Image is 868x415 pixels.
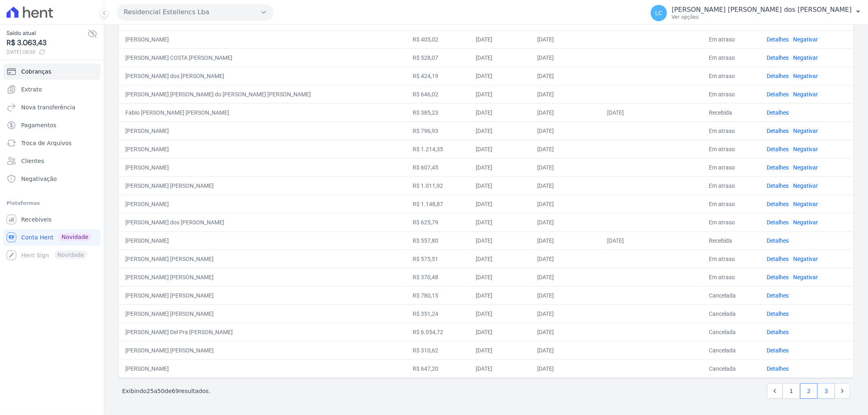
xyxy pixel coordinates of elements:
button: Residencial Estellencs Lba [117,4,273,20]
a: Detalhes [767,347,789,354]
a: Detalhes [767,183,789,189]
td: [DATE] [469,30,531,48]
td: [PERSON_NAME] [119,30,406,48]
td: [PERSON_NAME] [119,158,406,176]
td: [DATE] [469,176,531,195]
a: 1 [783,383,800,399]
td: Em atraso [703,30,761,48]
td: [DATE] [531,195,601,213]
a: Next [835,383,850,399]
td: [DATE] [469,323,531,341]
td: Em atraso [703,140,761,158]
td: [DATE] [469,268,531,286]
a: Negativar [793,256,818,262]
td: R$ 385,23 [406,103,469,122]
td: [PERSON_NAME] COSTA [PERSON_NAME] [119,48,406,67]
td: [DATE] [469,213,531,231]
a: Detalhes [767,91,789,98]
td: [DATE] [469,195,531,213]
td: R$ 424,19 [406,67,469,85]
td: R$ 370,48 [406,268,469,286]
td: R$ 351,24 [406,304,469,323]
td: [DATE] [531,323,601,341]
a: Pagamentos [3,117,101,133]
td: [DATE] [469,140,531,158]
td: Em atraso [703,250,761,268]
td: [DATE] [469,122,531,140]
span: LC [655,10,662,16]
a: Negativar [793,219,818,226]
td: [DATE] [469,67,531,85]
span: Nova transferência [21,103,75,111]
td: [PERSON_NAME] [119,359,406,378]
a: Detalhes [767,146,789,152]
div: Plataformas [7,198,97,208]
span: R$ 3.063,43 [7,37,87,48]
td: [DATE] [531,250,601,268]
a: Detalhes [767,54,789,61]
td: [DATE] [531,176,601,195]
td: [DATE] [469,158,531,176]
td: R$ 607,45 [406,158,469,176]
a: Negativar [793,73,818,79]
a: Conta Hent Novidade [3,229,101,246]
td: [PERSON_NAME] [PERSON_NAME] [119,250,406,268]
span: Cobranças [21,67,51,76]
a: Detalhes [767,109,789,116]
a: Detalhes [767,201,789,207]
td: [PERSON_NAME] [PERSON_NAME] do [PERSON_NAME] [PERSON_NAME] [119,85,406,103]
a: Detalhes [767,292,789,299]
td: R$ 625,79 [406,213,469,231]
td: [DATE] [469,48,531,67]
span: Clientes [21,157,44,165]
td: Em atraso [703,67,761,85]
a: Recebíveis [3,211,101,228]
td: [DATE] [601,231,703,250]
td: [PERSON_NAME] [PERSON_NAME] [119,341,406,359]
td: Em atraso [703,213,761,231]
td: Fabio [PERSON_NAME] [PERSON_NAME] [119,103,406,122]
td: [PERSON_NAME] [PERSON_NAME] [119,304,406,323]
a: Negativar [793,128,818,134]
td: [DATE] [469,286,531,304]
a: Negativação [3,171,101,187]
td: Cancelada [703,286,761,304]
span: Saldo atual [7,29,87,37]
td: [PERSON_NAME] [PERSON_NAME] [119,286,406,304]
a: Detalhes [767,365,789,372]
td: [DATE] [531,286,601,304]
a: Nova transferência [3,99,101,115]
td: Em atraso [703,48,761,67]
td: R$ 1.011,92 [406,176,469,195]
td: Em atraso [703,85,761,103]
span: 50 [157,388,165,394]
td: [PERSON_NAME] [119,195,406,213]
a: Detalhes [767,164,789,171]
td: [PERSON_NAME] [119,122,406,140]
td: R$ 528,07 [406,48,469,67]
td: [DATE] [469,85,531,103]
td: Em atraso [703,158,761,176]
td: [DATE] [531,140,601,158]
td: [DATE] [469,304,531,323]
a: Cobranças [3,63,101,80]
td: [DATE] [531,30,601,48]
span: 69 [172,388,179,394]
td: R$ 1.214,35 [406,140,469,158]
td: [DATE] [469,231,531,250]
a: Detalhes [767,256,789,262]
a: 3 [818,383,835,399]
a: Detalhes [767,274,789,280]
td: [DATE] [531,67,601,85]
td: [DATE] [469,103,531,122]
td: [DATE] [531,231,601,250]
span: [DATE] 08:39 [7,48,87,56]
a: Negativar [793,201,818,207]
td: Cancelada [703,341,761,359]
td: Em atraso [703,268,761,286]
td: [DATE] [531,341,601,359]
td: [DATE] [531,122,601,140]
span: Negativação [21,175,57,183]
a: Negativar [793,54,818,61]
a: Clientes [3,153,101,169]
